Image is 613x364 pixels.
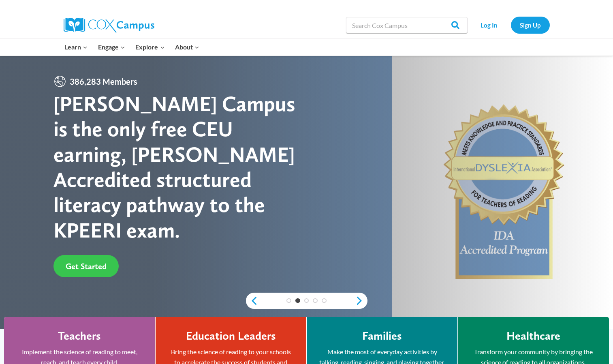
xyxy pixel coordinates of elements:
[346,17,468,33] input: Search Cox Campus
[313,298,318,303] a: 4
[246,293,367,309] div: content slider buttons
[472,17,507,33] a: Log In
[60,39,93,56] button: Child menu of Learn
[304,298,309,303] a: 3
[130,39,170,56] button: Child menu of Explore
[246,296,258,306] a: previous
[60,39,205,56] nav: Primary Navigation
[53,255,119,277] a: Get Started
[170,39,205,56] button: Child menu of About
[511,17,550,33] a: Sign Up
[472,17,550,33] nav: Secondary Navigation
[93,39,130,56] button: Child menu of Engage
[286,298,291,303] a: 1
[58,329,101,343] h4: Teachers
[53,91,307,243] div: [PERSON_NAME] Campus is the only free CEU earning, [PERSON_NAME] Accredited structured literacy p...
[355,296,367,306] a: next
[322,298,327,303] a: 5
[64,18,154,32] img: Cox Campus
[362,329,402,343] h4: Families
[295,298,300,303] a: 2
[186,329,276,343] h4: Education Leaders
[66,75,141,88] span: 386,283 Members
[506,329,560,343] h4: Healthcare
[66,261,107,271] span: Get Started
